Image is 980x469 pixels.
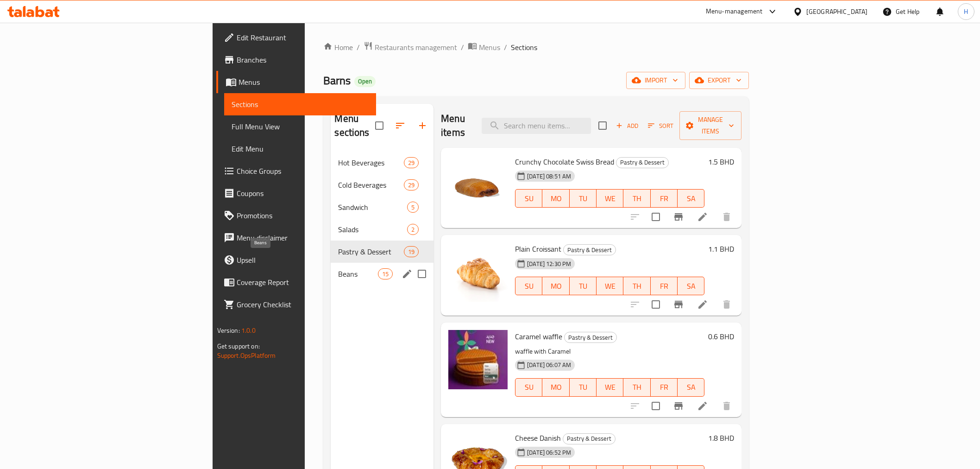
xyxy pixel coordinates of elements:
span: 5 [408,203,418,212]
span: Cold Beverages [338,179,403,190]
span: Edit Menu [232,143,369,154]
span: Sections [511,42,537,53]
span: Crunchy Chocolate Swiss Bread [515,155,614,169]
span: Menus [479,42,500,53]
span: SA [681,380,701,394]
span: Add [615,120,640,131]
div: Pastry & Dessert [563,244,616,255]
div: Salads [338,224,407,235]
div: items [404,246,419,257]
span: SU [519,279,539,293]
span: Choice Groups [237,165,369,177]
span: Grocery Checklist [237,299,369,310]
span: Pastry & Dessert [616,157,668,168]
span: SA [681,279,701,293]
span: SU [519,192,539,205]
nav: breadcrumb [323,41,749,53]
a: Menu disclaimer [216,227,376,249]
span: FR [654,192,674,205]
span: 19 [404,247,418,256]
span: export [697,75,741,86]
a: Restaurants management [364,41,457,53]
span: Restaurants management [375,42,457,53]
span: [DATE] 06:52 PM [523,448,575,457]
span: Pastry & Dessert [565,332,616,343]
h6: 1.1 BHD [708,242,734,255]
span: 2 [408,225,418,234]
div: Cold Beverages29 [331,174,433,196]
button: SU [515,189,542,208]
a: Coverage Report [216,271,376,293]
span: FR [654,380,674,394]
span: Manage items [687,114,734,137]
span: Menus [239,76,369,88]
div: Pastry & Dessert [563,433,616,444]
a: Full Menu View [224,115,376,138]
span: Promotions [237,210,369,221]
a: Sections [224,93,376,115]
button: SU [515,378,542,397]
span: Coupons [237,188,369,199]
button: TH [623,378,650,397]
li: / [504,42,507,53]
button: SA [678,189,704,208]
div: Pastry & Dessert [616,157,669,168]
input: search [482,118,591,134]
span: 29 [404,158,418,167]
button: TH [623,189,650,208]
div: Menu-management [706,6,763,17]
button: import [626,72,685,89]
button: SA [678,277,704,295]
nav: Menu sections [331,148,433,289]
span: Plain Croissant [515,242,561,256]
button: TU [570,277,597,295]
div: Hot Beverages29 [331,152,433,174]
span: Pastry & Dessert [564,245,616,255]
span: Select to update [646,295,666,314]
span: Cheese Danish [515,431,561,445]
a: Promotions [216,204,376,227]
button: SU [515,277,542,295]
a: Edit menu item [697,211,708,222]
a: Branches [216,49,376,71]
div: items [407,224,419,235]
button: WE [597,277,623,295]
h6: 1.8 BHD [708,431,734,444]
span: TH [627,380,647,394]
a: Edit Menu [224,138,376,160]
span: WE [600,192,620,205]
a: Edit menu item [697,299,708,310]
button: delete [716,206,738,228]
img: Caramel waffle [448,330,508,389]
button: TU [570,189,597,208]
span: Edit Restaurant [237,32,369,43]
span: WE [600,279,620,293]
button: Sort [646,119,676,133]
div: Pastry & Dessert [338,246,403,257]
div: Pastry & Dessert19 [331,241,433,263]
button: Branch-specific-item [667,395,690,417]
span: [DATE] 08:51 AM [523,172,575,181]
div: items [378,268,393,279]
img: Crunchy Chocolate Swiss Bread [448,155,508,215]
span: Select section [593,116,612,135]
a: Support.OpsPlatform [217,349,276,361]
span: 29 [404,181,418,190]
a: Edit Restaurant [216,26,376,49]
span: MO [546,192,565,205]
button: FR [651,277,678,295]
a: Menus [468,41,500,53]
span: WE [600,380,620,394]
span: TH [627,192,647,205]
div: Salads2 [331,218,433,241]
span: Version: [217,324,240,336]
span: Select all sections [370,116,389,135]
button: MO [542,277,569,295]
div: items [407,202,419,213]
span: Sort [648,120,673,131]
span: TH [627,279,647,293]
span: Upsell [237,254,369,266]
a: Edit menu item [697,400,708,412]
h6: 1.5 BHD [708,155,734,168]
span: TU [573,279,593,293]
